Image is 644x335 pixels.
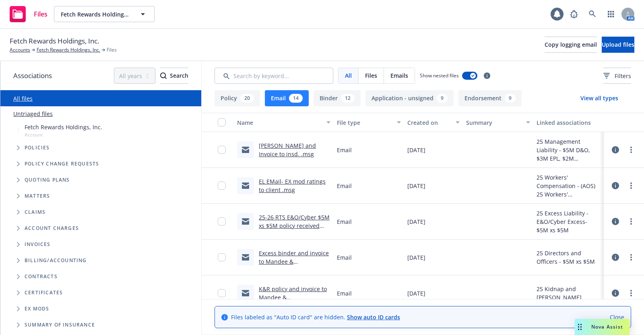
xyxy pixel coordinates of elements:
[25,306,49,311] span: Ex Mods
[37,46,100,54] a: Fetch Rewards Holdings, Inc.
[34,11,47,17] span: Files
[602,41,634,48] span: Upload files
[505,94,516,103] div: 9
[420,72,459,79] span: Show nested files
[575,319,585,335] div: Drag to move
[218,253,226,261] input: Toggle Row Selected
[215,90,260,106] button: Policy
[289,94,303,103] div: 14
[537,173,601,190] div: 25 Workers' Compensation - (AOS)
[13,70,52,81] span: Associations
[25,323,95,327] span: Summary of insurance
[365,90,454,106] button: Application - unsigned
[337,182,352,190] span: Email
[160,72,167,79] svg: Search
[407,217,425,226] span: [DATE]
[545,37,597,53] button: Copy logging email
[240,94,254,103] div: 20
[603,72,631,80] span: Filters
[345,71,352,80] span: All
[334,113,404,132] button: File type
[13,95,33,102] a: All files
[25,290,63,295] span: Certificates
[602,37,634,53] button: Upload files
[337,217,352,226] span: Email
[6,3,51,25] a: Files
[407,182,425,190] span: [DATE]
[404,113,463,132] button: Created on
[0,121,201,252] div: Tree Example
[218,182,226,190] input: Toggle Row Selected
[463,113,533,132] button: Summary
[545,41,597,48] span: Copy logging email
[25,161,99,166] span: Policy change requests
[537,209,601,234] div: 25 Excess Liability - E&O/Cyber Excess- $5M xs $5M
[218,289,226,297] input: Toggle Row Selected
[591,323,623,330] span: Nova Assist
[259,249,329,274] a: Excess binder and invoice to Mandee & [PERSON_NAME] .msg
[231,313,400,321] span: Files labeled as "Auto ID card" are hidden.
[25,194,50,199] span: Matters
[407,289,425,298] span: [DATE]
[10,46,30,54] a: Accounts
[25,145,50,150] span: Policies
[603,68,631,84] button: Filters
[584,6,601,22] a: Search
[160,68,188,83] div: Search
[259,285,327,310] a: K&R policy and invoice to Mandee & [PERSON_NAME] .msg
[218,146,226,154] input: Toggle Row Selected
[25,123,102,131] span: Fetch Rewards Holdings, Inc.
[626,288,636,298] a: more
[234,113,334,132] button: Name
[215,68,333,84] input: Search by keyword...
[259,213,330,238] a: 25-26 RTS E&O/Cyber $5M xs $5M policy received .msg
[347,313,400,321] a: Show auto ID cards
[437,94,448,103] div: 9
[259,142,316,158] a: [PERSON_NAME] and Invoice to insd. .msg
[537,118,601,127] div: Linked associations
[615,72,631,80] span: Filters
[407,253,425,262] span: [DATE]
[314,90,361,106] button: Binder
[160,68,188,84] button: SearchSearch
[107,46,117,54] span: Files
[533,113,604,132] button: Linked associations
[25,210,45,215] span: Claims
[407,118,451,127] div: Created on
[25,131,102,138] span: Account
[537,137,601,163] div: 25 Management Liability - $5M D&O, $3M EPL, $2M Fiduciary, $1M Crime
[25,178,70,182] span: Quoting plans
[566,6,582,22] a: Report a Bug
[25,226,79,231] span: Account charges
[25,258,87,263] span: Billing/Accounting
[259,178,326,194] a: EL EMail- EX mod ratings to client .msg
[537,249,601,266] div: 25 Directors and Officers - $5M xs $5M
[218,118,226,126] input: Select all
[13,110,53,118] a: Untriaged files
[265,90,309,106] button: Email
[341,94,355,103] div: 12
[626,145,636,155] a: more
[337,118,392,127] div: File type
[237,118,322,127] div: Name
[390,71,408,80] span: Emails
[610,313,624,321] a: Close
[365,71,377,80] span: Files
[626,181,636,190] a: more
[337,289,352,298] span: Email
[337,253,352,262] span: Email
[626,252,636,262] a: more
[407,146,425,154] span: [DATE]
[25,242,51,247] span: Invoices
[337,146,352,154] span: Email
[466,118,521,127] div: Summary
[603,6,619,22] a: Switch app
[54,6,155,22] button: Fetch Rewards Holdings, Inc.
[626,217,636,226] a: more
[537,190,601,199] div: 25 Workers' Compensation - ([GEOGRAPHIC_DATA])
[568,90,631,106] button: View all types
[25,274,58,279] span: Contracts
[10,36,99,46] span: Fetch Rewards Holdings, Inc.
[575,319,630,335] button: Nova Assist
[61,10,130,19] span: Fetch Rewards Holdings, Inc.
